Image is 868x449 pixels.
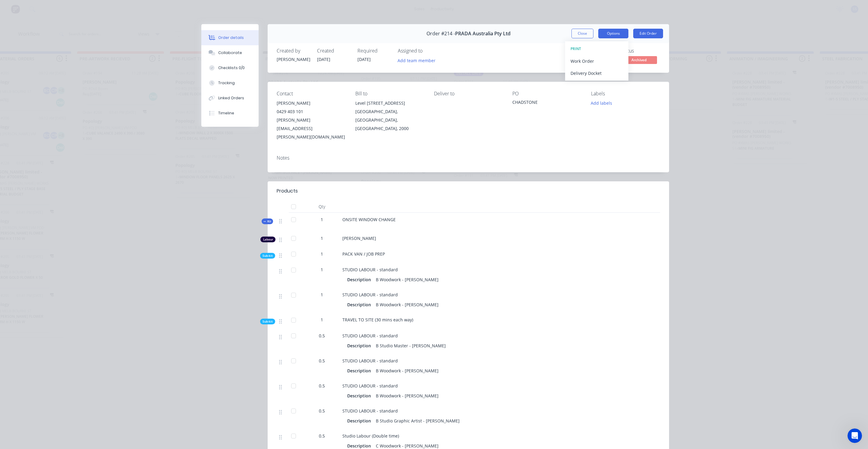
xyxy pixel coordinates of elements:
[357,48,391,54] div: Required
[260,319,275,324] div: Sub-kit
[342,251,385,257] span: PACK VAN / JOB PREP
[395,56,439,64] button: Add team member
[277,99,346,141] div: [PERSON_NAME]0429 403 101[PERSON_NAME][EMAIL_ADDRESS][PERSON_NAME][DOMAIN_NAME]
[434,91,503,97] div: Deliver to
[319,408,325,414] span: 0.5
[33,203,57,208] span: Messages
[218,95,244,101] div: Linked Orders
[45,2,77,13] h1: Messages
[347,366,373,375] div: Description
[398,48,458,54] div: Assigned to
[357,56,371,62] span: [DATE]
[218,65,245,71] div: Checklists 0/0
[218,50,242,56] div: Collaborate
[60,188,90,212] button: News
[263,253,273,258] span: Sub-kit
[565,67,628,79] button: Delivery Docket
[512,99,581,107] div: CHADSTONE
[342,383,398,389] span: STUDIO LABOUR - standard
[321,291,323,298] span: 1
[218,35,244,40] div: Order details
[319,433,325,439] span: 0.5
[263,219,271,224] span: Kit
[347,341,373,350] div: Description
[848,428,862,443] iframe: Intercom live chat
[565,43,628,55] button: PRINT
[342,217,396,222] span: ONSITE WINDOW CHANGE
[373,275,441,284] div: B Woodwork - [PERSON_NAME]
[342,267,398,272] span: STUDIO LABOUR - standard
[426,31,455,37] span: Order #214 -
[201,45,259,60] button: Collaborate
[319,358,325,364] span: 0.5
[621,48,660,54] div: Status
[342,333,398,339] span: STUDIO LABOUR - standard
[277,187,298,195] div: Products
[201,75,259,91] button: Tracking
[373,391,441,400] div: B Woodwork - [PERSON_NAME]
[321,216,323,223] span: 1
[571,45,623,53] div: PRINT
[512,91,581,97] div: PO
[347,391,373,400] div: Description
[263,319,273,324] span: Sub-kit
[355,99,424,107] div: Level [STREET_ADDRESS]
[90,188,121,212] button: Help
[30,188,60,212] button: Messages
[317,56,330,62] span: [DATE]
[588,99,615,107] button: Add labels
[321,317,323,323] span: 1
[277,116,346,141] div: [PERSON_NAME][EMAIL_ADDRESS][PERSON_NAME][DOMAIN_NAME]
[342,433,399,439] span: Studio Labour (Double time)
[9,203,21,208] span: Home
[277,91,346,97] div: Contact
[633,29,663,38] button: Edit Order
[321,266,323,273] span: 1
[7,21,19,33] img: Profile image for Cathy
[277,48,310,54] div: Created by
[355,91,424,97] div: Bill to
[21,27,56,33] div: [PERSON_NAME]
[319,383,325,389] span: 0.5
[201,30,259,45] button: Order details
[373,416,462,425] div: B Studio Graphic Artist - [PERSON_NAME]
[317,48,350,54] div: Created
[319,333,325,339] span: 0.5
[201,91,259,106] button: Linked Orders
[58,27,74,33] div: • [DATE]
[571,57,623,65] div: Work Order
[355,99,424,133] div: Level [STREET_ADDRESS][GEOGRAPHIC_DATA], [GEOGRAPHIC_DATA], [GEOGRAPHIC_DATA], 2000
[262,218,273,224] div: Kit
[201,60,259,75] button: Checklists 0/0
[218,110,234,116] div: Timeline
[218,80,235,86] div: Tracking
[277,155,660,161] div: Notes
[277,107,346,116] div: 0429 403 101
[260,253,275,259] div: Sub-kit
[260,237,275,242] div: Labour
[355,107,424,133] div: [GEOGRAPHIC_DATA], [GEOGRAPHIC_DATA], [GEOGRAPHIC_DATA], 2000
[565,55,628,67] button: Work Order
[70,203,81,208] span: News
[277,56,310,62] div: [PERSON_NAME]
[101,203,110,208] span: Help
[21,21,296,26] span: Hey [PERSON_NAME] 👋 Welcome to Factory! Take a look around, and if you have any questions just le...
[373,300,441,309] div: B Woodwork - [PERSON_NAME]
[347,275,373,284] div: Description
[373,341,448,350] div: B Studio Master - [PERSON_NAME]
[321,251,323,257] span: 1
[342,292,398,298] span: STUDIO LABOUR - standard
[571,69,623,78] div: Delivery Docket
[347,300,373,309] div: Description
[201,106,259,121] button: Timeline
[598,29,628,38] button: Options
[28,170,93,182] button: Send us a message
[455,31,511,37] span: PRADA Australia Pty Ltd
[591,91,660,97] div: Labels
[342,317,413,323] span: TRAVEL TO SITE (30 mins each way)
[621,56,657,64] span: Archived
[571,29,593,38] button: Close
[277,99,346,107] div: [PERSON_NAME]
[342,408,398,414] span: STUDIO LABOUR - standard
[321,235,323,241] span: 1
